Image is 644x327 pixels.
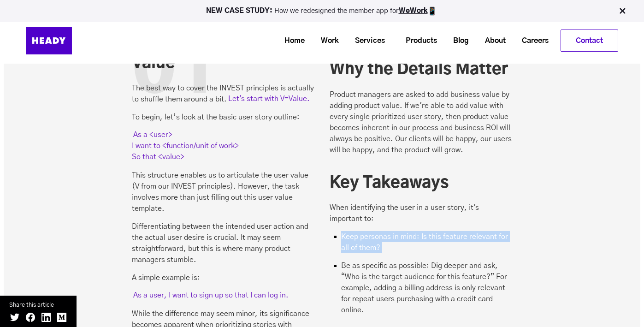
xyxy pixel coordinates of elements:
a: Home [273,32,309,49]
h2: Why the Details Matter [330,60,512,80]
a: Contact [561,30,618,51]
mark: As a user, I want to sign up so that I can log in. [132,290,290,300]
img: Close Bar [618,6,627,16]
p: A simple example is: [132,272,314,283]
img: Heady_Logo_Web-01 (1) [26,27,72,54]
a: Work [309,32,343,49]
a: Services [343,32,390,49]
mark: As a <user> I want to <function/unit of work> So that <value> [132,130,239,162]
a: Products [394,32,442,49]
a: Blog [442,32,473,49]
p: Differentiating between the intended user action and the actual user desire is crucial. It may se... [132,221,314,265]
a: WeWork [399,7,428,14]
a: About [473,32,510,49]
p: How we redesigned the member app for [4,6,640,16]
h2: Key Takeaways [330,173,512,193]
a: Careers [510,32,553,49]
p: When identifying the user in a user story, it's important to: [330,202,512,224]
li: Be as specific as possible: Dig deeper and ask, “Who is the target audience for this feature?” Fo... [330,260,512,315]
p: The best way to cover the INVEST principles is actually to shuffle them around a bit. [132,83,314,105]
div: Navigation Menu [95,30,618,52]
li: Keep personas in mind: Is this feature relevant for all of them? [330,231,512,260]
p: Product managers are asked to add business value by adding product value. If we're able to add va... [330,89,512,155]
img: app emoji [428,6,437,16]
div: 01 [132,22,218,118]
strong: NEW CASE STUDY: [206,7,274,14]
mark: Let's start with V=Value. [227,94,311,104]
small: Share this article [9,300,67,310]
p: To begin, let’s look at the basic user story outline: [132,112,314,123]
p: This structure enables us to articulate the user value (V from our INVEST principles). However, t... [132,170,314,214]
